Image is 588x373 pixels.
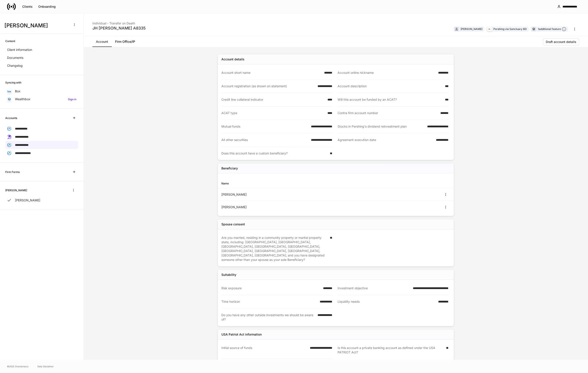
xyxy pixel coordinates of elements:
a: [PERSON_NAME] [5,196,78,204]
div: Are you married, residing in a community property or marital property state, including: [GEOGRAPH... [221,236,327,262]
h6: Content [5,39,15,43]
h6: Syncing with [5,80,21,85]
div: Suitability [221,273,236,277]
a: Box [5,87,78,95]
div: Agreement execution date [338,138,433,142]
img: oYqM9ojoZLfzCHUefNbBcWHcyDPbQKagtYciMC8pFl3iZXy3dU33Uwy+706y+0q2uJ1ghNQf2OIHrSh50tUd9HaB5oMc62p0G... [7,90,11,92]
div: Risk exposure [221,286,320,290]
div: Mutual funds [221,124,308,129]
div: Do you have any other outside investments we should be aware of? [221,313,315,322]
button: Onboarding [35,3,59,10]
div: USA Patriot Act information [221,332,262,337]
div: Does this account have a custom beneficiary? [221,151,327,156]
p: Client information [7,48,32,52]
button: Clients [19,3,35,10]
div: 1 additional feature [538,27,566,32]
a: Data Disclaimer [37,365,54,368]
div: Credit line collateral indicator [221,97,325,102]
div: Individual - Transfer on Death [92,19,146,26]
h5: Beneficiary [221,166,238,171]
div: Account short name [221,71,322,75]
div: Will this account be funded by an ACAT? [338,97,442,102]
button: Draft account details [543,38,579,45]
a: Account [92,36,112,47]
div: Time horizon [221,299,317,304]
div: Account online nickname [338,71,435,75]
div: Name [221,181,336,186]
div: JH [PERSON_NAME] A8335 [92,26,146,31]
a: Documents [5,54,78,62]
div: Clients [22,5,33,8]
div: Is this account a private banking account as defined under the USA PATRIOT Act? [338,346,443,354]
div: Investment objective [338,286,410,290]
div: [PERSON_NAME] [221,192,336,197]
p: [PERSON_NAME] [15,198,40,202]
h6: Firm Forms [5,170,20,174]
div: Onboarding [38,5,56,8]
div: Account details [221,57,244,61]
div: Account registration (as shown on statement) [221,84,315,88]
p: Box [15,89,20,93]
div: Account description [338,84,442,88]
h6: Accounts [5,116,17,120]
p: Wealthbox [15,97,30,101]
div: Initial source of funds [221,346,307,354]
div: [PERSON_NAME] [461,27,482,31]
div: ACAT type [221,111,325,115]
p: Changelog [7,63,23,68]
span: © 2025 OneAdvisory [7,365,29,368]
div: [PERSON_NAME] [221,205,336,209]
h6: [PERSON_NAME] [5,188,27,192]
div: Spouse consent [221,222,245,226]
div: Stocks in Pershing's dividend reinvestment plan [338,124,424,129]
div: Draft account details [546,40,576,43]
div: Pershing via Sanctuary BD [493,27,527,31]
p: Documents [7,56,23,60]
div: All other securities [221,138,308,142]
a: Client information [5,46,78,54]
a: WealthboxSign in [5,95,78,103]
a: Changelog [5,62,78,70]
div: Liquidity needs [338,299,435,304]
div: Contra firm account number [338,111,438,115]
h3: [PERSON_NAME] [4,22,68,29]
a: Firm Office/IP [112,36,139,47]
h6: Sign in [68,97,76,101]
